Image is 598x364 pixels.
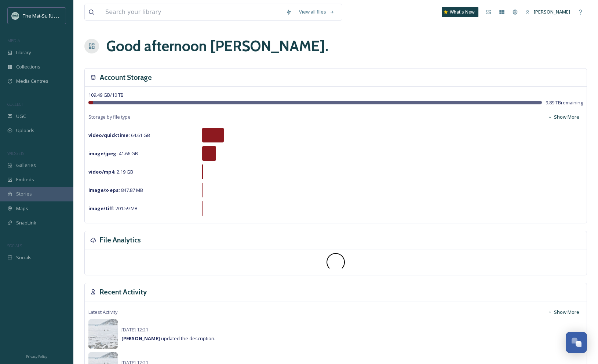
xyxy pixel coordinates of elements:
strong: image/tiff : [88,205,114,212]
strong: image/x-eps : [88,187,120,193]
a: Privacy Policy [26,352,47,360]
span: Privacy Policy [26,354,47,359]
span: [DATE] 12:21 [121,326,148,333]
a: [PERSON_NAME] [522,5,574,19]
h1: Good afternoon [PERSON_NAME] . [106,35,328,57]
span: The Mat-Su [US_STATE] [23,12,74,19]
strong: [PERSON_NAME] [121,335,160,342]
span: 9.89 TB remaining [546,99,583,106]
span: [PERSON_NAME] [534,8,570,15]
span: UGC [16,113,26,120]
span: WIDGETS [7,151,24,156]
button: Open Chat [566,332,587,353]
span: Embeds [16,176,34,183]
strong: image/jpeg : [88,150,118,157]
span: Uploads [16,127,34,134]
h3: Recent Activity [100,287,147,297]
span: Stories [16,190,32,197]
strong: video/mp4 : [88,168,116,175]
span: COLLECT [7,101,23,107]
h3: Account Storage [100,72,152,83]
a: View all files [295,5,338,19]
strong: video/quicktime : [88,132,130,138]
button: Show More [544,110,583,124]
span: Media Centres [16,78,48,85]
span: Storage by file type [88,114,131,120]
img: e773411a-714d-4668-8c33-01fc422e9f3e.jpg [88,319,118,349]
span: Socials [16,254,32,261]
input: Search your library [102,4,282,20]
img: Social_thumbnail.png [12,12,19,19]
span: Library [16,49,31,56]
span: Galleries [16,162,36,169]
span: 109.49 GB / 10 TB [88,92,124,98]
h3: File Analytics [100,235,141,245]
span: 2.19 GB [88,168,133,175]
span: 847.87 MB [88,187,143,193]
span: SnapLink [16,219,36,226]
a: What's New [442,7,478,17]
span: SOCIALS [7,243,22,248]
span: Latest Activity [88,309,117,316]
span: 64.61 GB [88,132,150,138]
span: 41.66 GB [88,150,138,157]
span: MEDIA [7,38,20,43]
span: 201.59 MB [88,205,138,212]
button: Show More [544,305,583,319]
span: Maps [16,205,28,212]
span: Collections [16,63,40,70]
span: updated the description. [121,335,215,342]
